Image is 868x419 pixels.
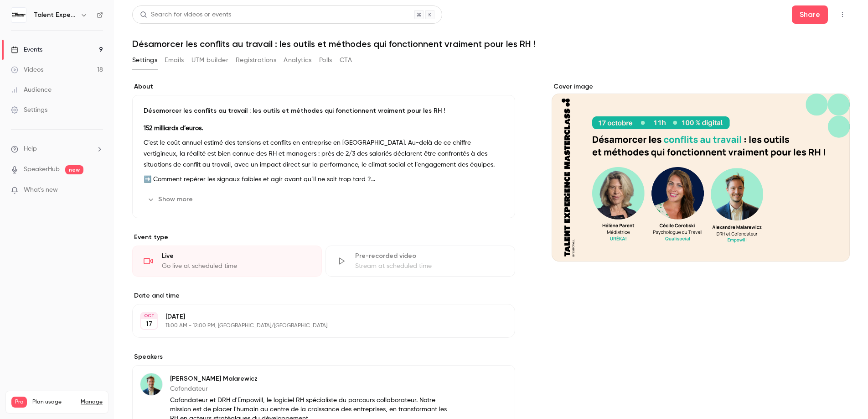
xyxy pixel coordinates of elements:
[552,82,850,262] section: Cover image
[24,185,58,195] span: What's new
[340,53,352,68] button: CTA
[144,192,198,207] button: Show more
[162,251,310,261] div: Live
[11,105,47,115] div: Settings
[65,165,83,174] span: new
[355,262,504,271] div: Stream at scheduled time
[11,45,42,54] div: Events
[140,373,162,395] img: Alexandre Malarewicz
[24,144,37,154] span: Help
[165,312,467,321] p: [DATE]
[355,251,504,261] div: Pre-recorded video
[552,82,850,91] label: Cover image
[132,291,515,300] label: Date and time
[11,144,103,154] li: help-dropdown-opener
[140,10,231,20] div: Search for videos or events
[191,53,228,68] button: UTM builder
[11,397,27,408] span: Pro
[132,53,157,68] button: Settings
[325,246,515,277] div: Pre-recorded videoStream at scheduled time
[32,398,75,406] span: Plan usage
[144,106,504,115] p: Désamorcer les conflits au travail : les outils et méthodes qui fonctionnent vraiment pour les RH !
[34,10,77,20] h6: Talent Experience Masterclass
[141,313,157,319] div: OCT
[132,38,850,49] h1: Désamorcer les conflits au travail : les outils et méthodes qui fonctionnent vraiment pour les RH !
[284,53,312,68] button: Analytics
[132,82,515,91] label: About
[132,246,322,277] div: LiveGo live at scheduled time
[792,5,828,24] button: Share
[144,125,203,131] strong: 152 milliards d’euros.
[11,85,52,94] div: Audience
[170,374,456,383] p: [PERSON_NAME] Malarewicz
[132,233,515,242] p: Event type
[170,384,456,393] p: Cofondateur
[144,137,504,170] p: C’est le coût annuel estimé des tensions et conflits en entreprise en [GEOGRAPHIC_DATA]. Au-delà ...
[162,262,310,271] div: Go live at scheduled time
[81,398,103,406] a: Manage
[24,165,60,174] a: SpeakerHub
[92,186,103,194] iframe: Noticeable Trigger
[11,8,26,22] img: Talent Experience Masterclass
[165,322,467,330] p: 11:00 AM - 12:00 PM, [GEOGRAPHIC_DATA]/[GEOGRAPHIC_DATA]
[11,65,43,74] div: Videos
[236,53,276,68] button: Registrations
[165,53,184,68] button: Emails
[132,352,515,361] label: Speakers
[319,53,332,68] button: Polls
[146,319,152,329] p: 17
[144,174,504,185] p: ➡️ Comment repérer les signaux faibles et agir avant qu’il ne soit trop tard ?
